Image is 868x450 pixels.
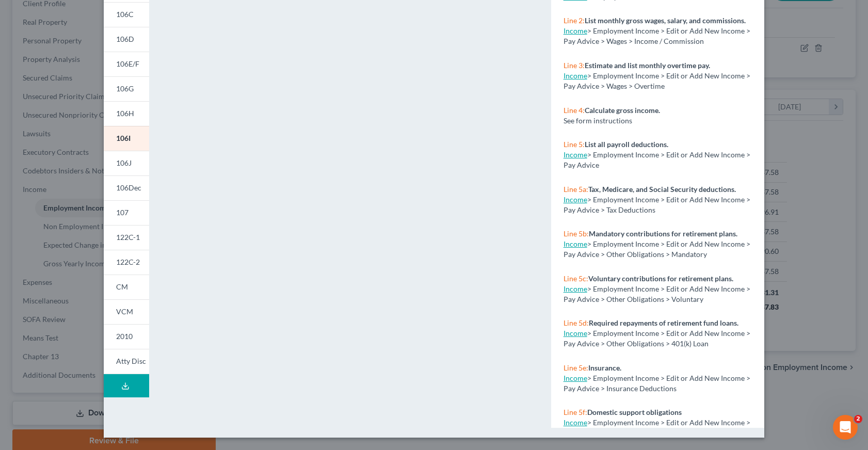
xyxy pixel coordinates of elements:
span: Line 5b: [564,229,589,238]
a: Income [564,26,587,35]
span: VCM [116,307,133,316]
a: 2010 [104,324,149,349]
span: Line 5: [564,140,585,149]
span: 106I [116,134,131,142]
a: 106H [104,101,149,126]
span: > Employment Income > Edit or Add New Income > Pay Advice [564,150,750,169]
span: 106G [116,84,134,93]
span: Line 5a: [564,185,588,194]
span: See form instructions [564,116,632,125]
strong: List monthly gross wages, salary, and commissions. [585,16,746,25]
span: > Employment Income > Edit or Add New Income > Pay Advice > Wages > Income / Commission [564,26,750,45]
span: > Employment Income > Edit or Add New Income > Pay Advice > Other Obligations > 401(k) Loan [564,329,750,348]
a: Income [564,150,587,159]
a: Income [564,418,587,427]
a: Atty Disc [104,349,149,374]
span: 2 [854,415,862,423]
strong: List all payroll deductions. [585,140,668,149]
span: > Employment Income > Edit or Add New Income > Pay Advice > Other Obligations > Voluntary [564,284,750,303]
a: 106I [104,126,149,151]
span: Line 5f: [564,408,587,416]
a: 106Dec [104,175,149,200]
span: Line 3: [564,61,585,70]
span: 106Dec [116,183,141,192]
span: Line 5e: [564,363,588,372]
a: Income [564,71,587,80]
span: 107 [116,208,128,217]
a: Income [564,374,587,382]
span: CM [116,282,128,291]
span: > Employment Income > Edit or Add New Income > Pay Advice > Tax Deductions [564,195,750,214]
a: 106J [104,151,149,175]
span: 106H [116,109,134,118]
strong: Voluntary contributions for retirement plans. [588,274,733,283]
span: > Employment Income > Edit or Add New Income > Pay Advice > Wages > Overtime [564,71,750,90]
a: Income [564,284,587,293]
a: 106D [104,27,149,52]
strong: Mandatory contributions for retirement plans. [589,229,737,238]
span: Line 5c: [564,274,588,283]
strong: Calculate gross income. [585,106,660,115]
span: 122C-2 [116,258,140,266]
a: Income [564,195,587,204]
span: Atty Disc [116,357,146,365]
span: Line 5d: [564,318,589,327]
span: > Employment Income > Edit or Add New Income > Pay Advice > Other Obligations > Domestic Sup. [564,418,750,437]
span: 106C [116,10,134,19]
span: > Employment Income > Edit or Add New Income > Pay Advice > Insurance Deductions [564,374,750,393]
span: Line 4: [564,106,585,115]
span: 106D [116,35,134,43]
a: 106G [104,76,149,101]
strong: Tax, Medicare, and Social Security deductions. [588,185,736,194]
strong: Estimate and list monthly overtime pay. [585,61,710,70]
a: 122C-1 [104,225,149,250]
span: 2010 [116,332,133,341]
span: 106E/F [116,59,139,68]
a: 122C-2 [104,250,149,275]
a: Income [564,239,587,248]
a: Income [564,329,587,337]
a: 107 [104,200,149,225]
strong: Domestic support obligations [587,408,682,416]
a: 106E/F [104,52,149,76]
span: 122C-1 [116,233,140,242]
span: 106J [116,158,132,167]
a: VCM [104,299,149,324]
span: Line 2: [564,16,585,25]
strong: Insurance. [588,363,621,372]
strong: Required repayments of retirement fund loans. [589,318,738,327]
iframe: Intercom live chat [833,415,858,440]
a: 106C [104,2,149,27]
a: CM [104,275,149,299]
span: > Employment Income > Edit or Add New Income > Pay Advice > Other Obligations > Mandatory [564,239,750,259]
